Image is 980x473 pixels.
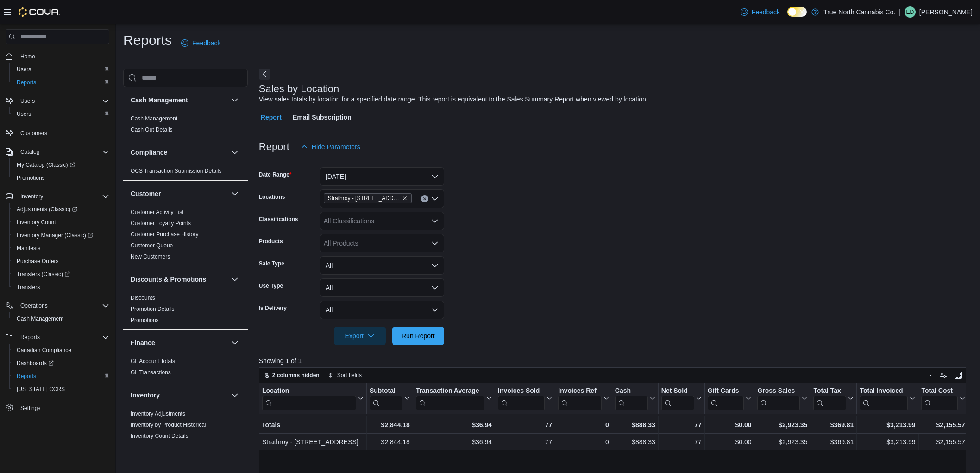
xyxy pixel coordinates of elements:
button: Invoices Sold [498,387,552,410]
span: Feedback [752,7,780,17]
button: All [320,301,444,319]
span: Sort fields [337,372,362,379]
button: Hide Parameters [297,138,364,156]
button: Enter fullscreen [953,370,964,381]
span: Users [13,108,109,120]
button: Gift Cards [708,387,752,410]
div: 0 [558,419,609,430]
h1: Reports [123,31,172,50]
a: Cash Out Details [131,126,173,133]
span: Transfers (Classic) [17,271,70,278]
button: Home [2,50,113,63]
button: Customers [2,126,113,139]
button: Reports [17,332,44,343]
button: Catalog [2,145,113,158]
span: My Catalog (Classic) [17,161,75,169]
h3: Customer [131,189,161,198]
span: Strathroy - [STREET_ADDRESS] [328,194,400,203]
a: Settings [17,403,44,414]
div: $369.81 [813,436,854,448]
div: 77 [498,436,552,448]
span: Transfers [17,284,40,291]
span: Inventory Adjustments [131,410,185,417]
span: Cash Out Details [131,126,173,133]
div: Net Sold [661,387,694,410]
div: Total Cost [921,387,957,396]
h3: Finance [131,338,155,347]
span: Strathroy - 51 Front St W [324,193,412,203]
button: Sort fields [324,370,365,381]
button: Promotions [9,171,113,184]
div: $3,213.99 [860,436,915,448]
span: Reports [17,79,36,86]
button: Export [334,327,386,345]
span: Users [20,97,35,105]
span: Inventory Manager (Classic) [13,230,109,241]
button: Next [259,69,270,80]
button: Catalog [17,146,43,158]
button: Remove Strathroy - 51 Front St W from selection in this group [402,196,408,201]
span: Dark Mode [787,17,788,17]
span: Email Subscription [293,108,352,126]
span: Home [17,50,109,62]
span: ED [906,6,914,18]
div: Total Cost [921,387,957,410]
a: Inventory Count [13,217,60,228]
span: Operations [20,302,48,309]
a: Promotions [131,317,159,323]
button: Finance [229,337,240,348]
button: Transfers [9,281,113,294]
button: Total Invoiced [860,387,915,410]
button: Finance [131,338,227,347]
button: Run Report [392,327,444,345]
div: Cash [615,387,648,410]
a: Customer Loyalty Points [131,220,191,227]
button: 2 columns hidden [259,370,323,381]
span: Customer Purchase History [131,231,199,238]
a: Purchase Orders [13,256,63,267]
span: Customers [20,130,47,137]
span: Cash Management [17,315,63,322]
div: Customer [123,207,248,266]
a: Feedback [737,3,784,21]
span: Customer Activity List [131,208,184,216]
button: Transaction Average [416,387,492,410]
a: Inventory Count Details [131,433,188,439]
span: Transfers [13,282,109,293]
span: Export [339,327,380,345]
a: Promotions [13,172,49,183]
label: Locations [259,193,285,201]
p: Showing 1 of 1 [259,356,974,366]
button: Open list of options [431,217,439,225]
label: Products [259,238,283,245]
span: Cash Management [13,313,109,324]
div: $0.00 [708,436,752,448]
input: Dark Mode [787,7,807,17]
div: Compliance [123,165,248,180]
span: 2 columns hidden [272,372,320,379]
span: Promotions [17,174,45,182]
a: Inventory Adjustments [131,410,185,417]
a: Cash Management [131,115,177,122]
a: Customer Queue [131,242,173,249]
a: Users [13,64,35,75]
div: Invoices Ref [558,387,601,410]
div: 0 [558,436,609,448]
span: Inventory Count [13,217,109,228]
span: Inventory [20,193,43,200]
a: My Catalog (Classic) [9,158,113,171]
div: $0.00 [708,419,752,430]
h3: Cash Management [131,95,188,105]
span: Catalog [17,146,109,158]
div: 77 [661,419,702,430]
button: [DATE] [320,167,444,186]
button: Reports [2,331,113,344]
div: Gift Card Sales [708,387,744,410]
a: Home [17,51,39,62]
span: Catalog [20,148,39,156]
div: $2,923.35 [757,419,807,430]
span: Promotions [131,316,159,324]
button: All [320,256,444,275]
